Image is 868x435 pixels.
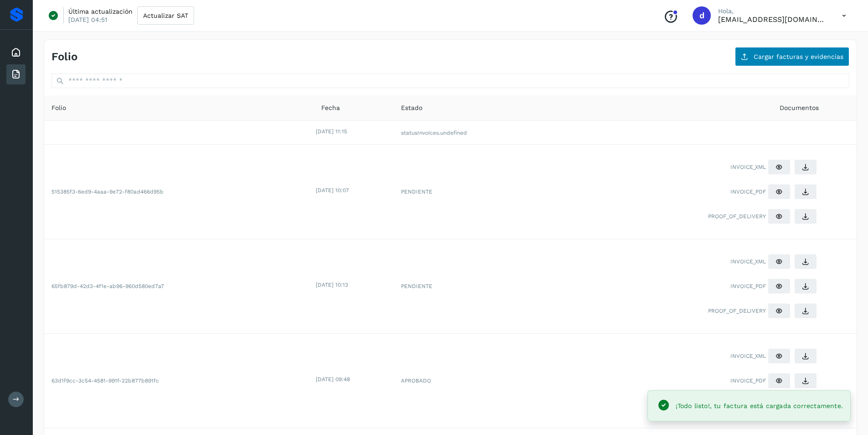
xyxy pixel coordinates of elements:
div: Facturas [6,64,26,84]
span: INVOICE_PDF [730,377,766,385]
p: direccion@flenasa.com [718,15,827,24]
td: 63d1f9cc-3c54-4581-991f-22b877b891fc [44,334,314,428]
p: Última actualización [68,7,133,16]
span: INVOICE_XML [730,163,766,171]
span: INVOICE_PDF [730,188,766,196]
span: INVOICE_XML [730,352,766,360]
div: [DATE] 11:15 [316,127,391,136]
div: [DATE] 10:13 [316,281,391,289]
span: INVOICE_PDF [730,282,766,290]
td: PENDIENTE [394,239,563,334]
div: Inicio [6,42,26,63]
h4: Folio [51,50,77,63]
p: [DATE] 04:51 [68,16,107,24]
span: Cargar facturas y evidencias [754,53,843,60]
span: Estado [401,103,422,113]
td: APROBADO [394,334,563,428]
td: 515385f3-6ed9-4aaa-9e72-f80ad466d95b [44,145,314,239]
span: Documentos [780,103,819,113]
span: Fecha [321,103,340,113]
button: Actualizar SAT [137,6,194,25]
span: INVOICE_XML [730,257,766,266]
div: [DATE] 09:48 [316,375,391,383]
span: PROOF_OF_DELIVERY [708,307,766,315]
p: Hola, [718,7,827,15]
span: Actualizar SAT [143,12,188,19]
div: [DATE] 10:07 [316,186,391,194]
span: PROOF_OF_DELIVERY [708,212,766,220]
td: PENDIENTE [394,145,563,239]
span: ¡Todo listo!, tu factura está cargada correctamente. [676,402,843,409]
button: Cargar facturas y evidencias [735,47,849,66]
td: 65fb879d-42d3-4f1e-ab96-960d580ed7a7 [44,239,314,334]
span: Folio [51,103,66,113]
td: statusInvoices.undefined [394,121,563,145]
